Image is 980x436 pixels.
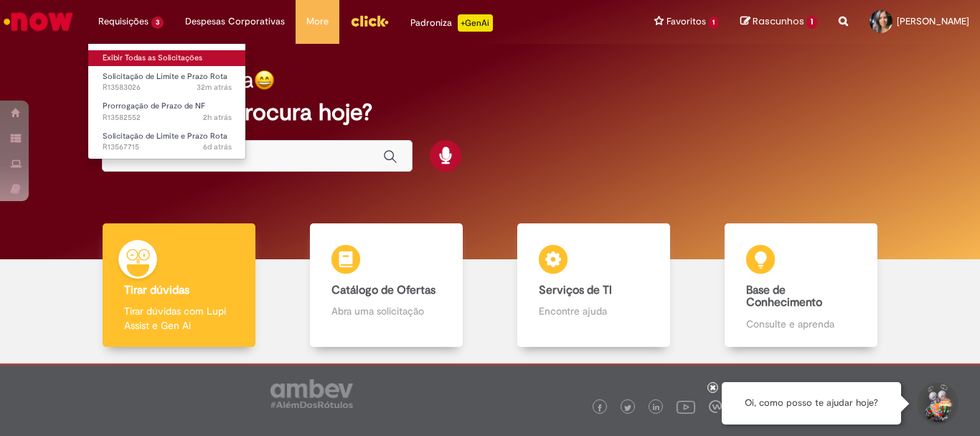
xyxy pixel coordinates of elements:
a: Exibir Todas as Solicitações [88,50,246,66]
p: +GenAi [458,14,493,32]
span: R13567715 [103,142,232,153]
p: Consulte e aprenda [746,317,855,331]
span: 1 [709,17,720,29]
a: Rascunhos [740,15,817,29]
img: logo_footer_twitter.png [624,404,631,412]
button: Iniciar Conversa de Suporte [915,382,958,425]
a: Serviços de TI Encontre ajuda [490,223,697,348]
span: Requisições [98,14,149,29]
p: Tirar dúvidas com Lupi Assist e Gen Ai [124,304,233,333]
a: Aberto R13583026 : Solicitação de Limite e Prazo Rota [88,69,246,96]
span: 32m atrás [197,82,232,93]
span: Despesas Corporativas [185,14,285,29]
b: Base de Conhecimento [746,283,822,310]
span: More [306,14,329,29]
span: Solicitação de Limite e Prazo Rota [103,71,227,82]
p: Abra uma solicitação [331,304,440,318]
img: ServiceNow [1,7,75,36]
span: [PERSON_NAME] [897,15,969,27]
a: Aberto R13582552 : Prorrogação de Prazo de NF [88,98,246,125]
b: Tirar dúvidas [124,283,189,297]
a: Base de Conhecimento Consulte e aprenda [697,223,905,348]
time: 25/09/2025 16:14:48 [203,142,232,152]
div: Padroniza [410,14,493,32]
img: logo_footer_ambev_rotulo_gray.png [270,379,353,408]
a: Catálogo de Ofertas Abra uma solicitação [283,223,490,348]
span: Rascunhos [753,14,804,28]
a: Aberto R13567715 : Solicitação de Limite e Prazo Rota [88,129,246,155]
span: 3 [151,17,164,29]
b: Catálogo de Ofertas [331,283,435,297]
img: click_logo_yellow_360x200.png [350,10,389,32]
span: 2h atrás [203,112,232,123]
img: logo_footer_youtube.png [677,397,695,416]
span: Favoritos [666,14,706,29]
img: logo_footer_linkedin.png [653,404,660,412]
time: 30/09/2025 15:54:47 [203,112,232,123]
time: 30/09/2025 16:54:15 [197,82,232,93]
h2: O que você procura hoje? [102,100,878,125]
ul: Requisições [88,43,246,159]
span: Prorrogação de Prazo de NF [103,101,205,111]
span: R13582552 [103,112,232,124]
p: Encontre ajuda [539,304,648,318]
span: 1 [806,16,817,29]
div: Oi, como posso te ajudar hoje? [722,382,901,425]
span: Solicitação de Limite e Prazo Rota [103,131,227,142]
img: logo_footer_workplace.png [709,400,722,413]
img: logo_footer_facebook.png [596,404,603,412]
a: Tirar dúvidas Tirar dúvidas com Lupi Assist e Gen Ai [75,223,283,348]
b: Serviços de TI [539,283,612,297]
span: 6d atrás [203,142,232,152]
img: happy-face.png [254,70,275,91]
span: R13583026 [103,82,232,93]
